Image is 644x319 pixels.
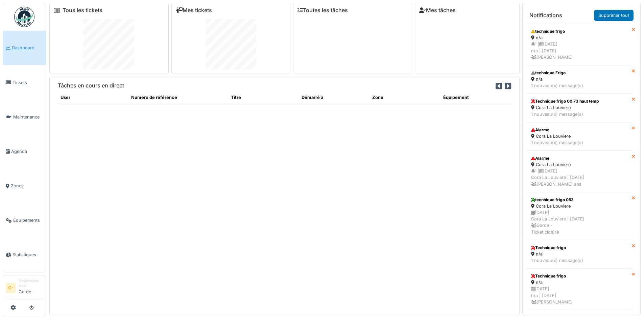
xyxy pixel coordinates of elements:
div: Technique frigo 00 73 haut temp [531,98,627,104]
div: Alarme [531,127,627,133]
span: translation missing: fr.shared.user [61,95,70,100]
a: Alarme Cora La Louviere 1 nouveau(x) message(s) [527,122,632,151]
div: n/a [531,34,627,41]
a: Mes tâches [419,7,456,14]
span: Zones [11,183,43,189]
a: Agenda [3,134,46,168]
div: Gestionnaire local [19,278,43,289]
span: Agenda [11,148,43,155]
div: 1 | [DATE] n/a | [DATE] [PERSON_NAME] [531,41,627,60]
span: Maintenance [13,114,43,120]
a: Alarme Cora La Louviere 1 |[DATE]Cora La Louviere | [DATE] [PERSON_NAME] sba [527,151,632,192]
span: Dashboard [12,45,43,51]
th: Équipement [440,91,511,104]
div: technique frigo [531,28,627,34]
h6: Tâches en cours en direct [58,82,124,89]
a: Technique frigo 00 73 haut temp Cora La Louviere 1 nouveau(x) message(s) [527,94,632,122]
a: technique frigo n/a 1 |[DATE]n/a | [DATE] [PERSON_NAME] [527,24,632,65]
div: Technique frigo [531,245,627,251]
a: Équipements [3,203,46,238]
th: Titre [228,91,299,104]
div: technique Frigo [531,70,627,76]
div: tecnhique frigo 053 [531,197,627,203]
div: Alarme [531,155,627,161]
th: Numéro de référence [128,91,228,104]
div: 1 nouveau(x) message(s) [531,82,627,89]
div: 1 | [DATE] Cora La Louviere | [DATE] [PERSON_NAME] sba [531,168,627,187]
div: n/a [531,76,627,82]
a: Maintenance [3,100,46,134]
a: Toutes les tâches [297,7,348,14]
h6: Notifications [529,12,562,19]
div: n/a [531,279,627,286]
div: n/a [531,251,627,257]
a: Technique frigo n/a 1 nouveau(x) message(s) [527,240,632,268]
a: Dashboard [3,31,46,65]
a: Tickets [3,65,46,100]
span: Tickets [13,79,43,86]
div: 1 nouveau(x) message(s) [531,139,627,146]
a: Zones [3,169,46,203]
a: Mes tickets [176,7,212,14]
th: Démarré à [299,91,369,104]
div: Cora La Louviere [531,203,627,209]
li: G- [6,283,16,293]
a: G- Gestionnaire localGarde - [6,278,43,299]
div: Cora La Louviere [531,133,627,139]
div: Cora La Louviere [531,161,627,168]
span: Statistiques [13,251,43,258]
div: Technique frigo [531,273,627,279]
a: Statistiques [3,238,46,272]
li: Garde - [19,278,43,298]
div: 1 nouveau(x) message(s) [531,111,627,117]
a: Technique frigo n/a [DATE]n/a | [DATE] [PERSON_NAME] [527,268,632,310]
a: Supprimer tout [594,10,634,21]
div: Cora La Louviere [531,104,627,111]
img: Badge_color-CXgf-gQk.svg [14,7,34,27]
a: tecnhique frigo 053 Cora La Louviere [DATE]Cora La Louviere | [DATE] Garde -Ticket clotûré [527,192,632,240]
a: Tous les tickets [63,7,102,14]
span: Équipements [13,217,43,223]
div: [DATE] Cora La Louviere | [DATE] Garde - Ticket clotûré [531,209,627,235]
th: Zone [369,91,440,104]
div: 1 nouveau(x) message(s) [531,257,627,264]
a: technique Frigo n/a 1 nouveau(x) message(s) [527,65,632,94]
div: [DATE] n/a | [DATE] [PERSON_NAME] [531,286,627,305]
